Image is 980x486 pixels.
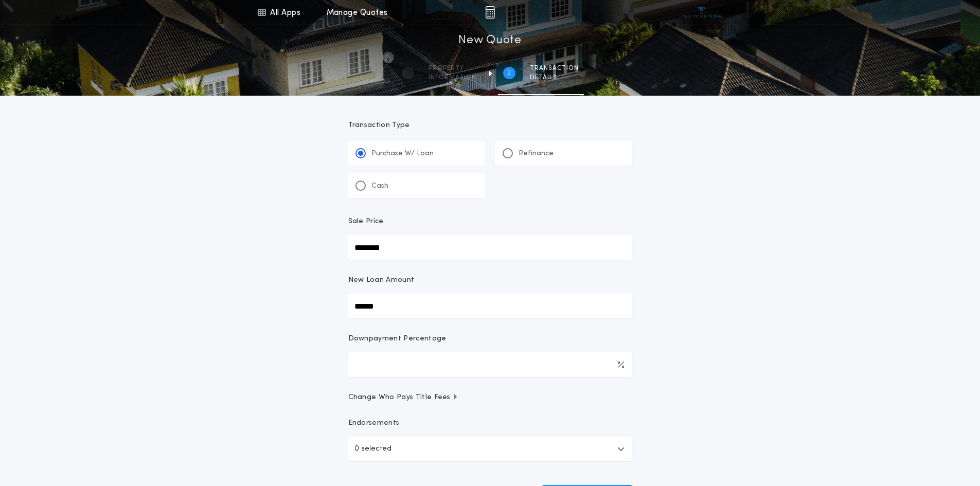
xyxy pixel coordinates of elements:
[458,32,521,49] h1: New Quote
[371,149,434,159] p: Purchase W/ Loan
[348,334,447,344] p: Downpayment Percentage
[485,6,495,19] img: img
[348,235,632,260] input: Sale Price
[348,294,632,318] input: New Loan Amount
[371,181,388,191] p: Cash
[348,352,632,377] input: Downpayment Percentage
[348,437,632,461] button: 0 selected
[348,392,459,403] span: Change Who Pays Title Fees
[682,7,721,17] img: vs-icon
[348,217,384,227] p: Sale Price
[348,418,632,428] p: Endorsements
[348,275,415,285] p: New Loan Amount
[429,74,476,82] span: information
[348,120,632,131] p: Transaction Type
[348,392,632,403] button: Change Who Pays Title Fees
[519,149,554,159] p: Refinance
[507,69,511,77] h2: 2
[530,74,579,82] span: details
[354,443,391,455] p: 0 selected
[429,64,476,73] span: Property
[530,64,579,73] span: Transaction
